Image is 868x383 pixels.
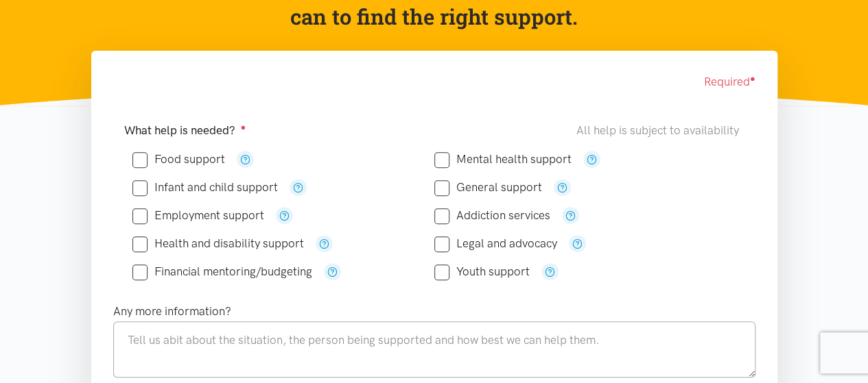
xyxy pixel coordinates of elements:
label: General support [434,182,542,193]
sup: ● [750,73,755,84]
label: Financial mentoring/budgeting [132,266,312,277]
label: Addiction services [434,210,550,221]
label: Infant and child support [132,182,278,193]
label: What help is needed? [124,121,246,140]
label: Any more information? [113,302,231,321]
label: Youth support [434,266,530,277]
label: Mental health support [434,153,572,165]
label: Food support [132,153,225,165]
label: Employment support [132,210,264,221]
div: All help is subject to availability [576,121,744,140]
label: Health and disability support [132,238,304,249]
div: Required [113,73,755,91]
label: Legal and advocacy [434,238,557,249]
sup: ● [241,122,246,132]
